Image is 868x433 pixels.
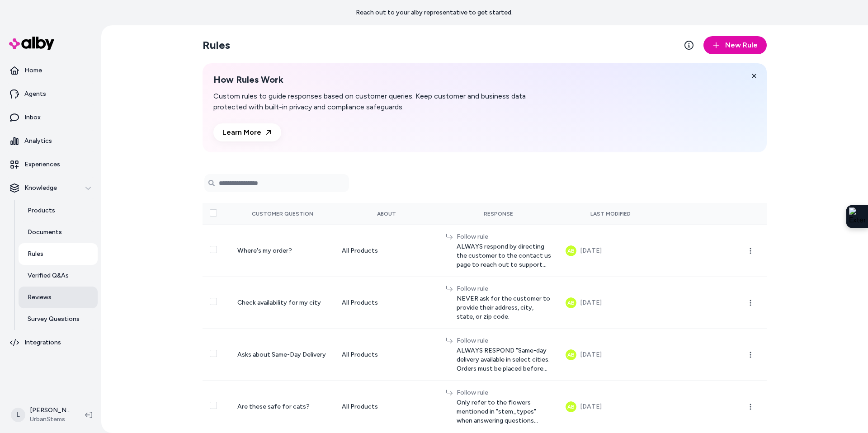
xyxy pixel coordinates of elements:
span: ALWAYS respond by directing the customer to the contact us page to reach out to support for infor... [457,242,552,269]
div: All Products [342,298,431,307]
div: Follow rule [457,232,552,241]
button: Select row [210,402,217,409]
p: Reach out to your alby representative to get started. [356,8,513,17]
button: Select all [210,209,217,216]
span: Only refer to the flowers mentioned in "stem_types" when answering questions about pet safety. [457,398,552,425]
div: About [342,210,431,217]
p: Rules [28,249,43,259]
a: Agents [4,83,98,105]
button: AB [566,349,576,360]
img: alby Logo [9,37,54,50]
a: Home [4,60,98,81]
p: Knowledge [24,184,57,193]
span: UrbanStems [30,415,71,424]
div: Follow rule [457,388,552,397]
a: Reviews [19,287,98,308]
p: Inbox [24,113,41,122]
div: [DATE] [580,297,602,308]
img: Extension Icon [849,207,865,226]
a: Analytics [4,130,98,152]
span: ALWAYS RESPOND "Same-day delivery available in select cities. Orders must be placed before 11am E... [457,346,552,373]
span: Check availability for my city [237,299,321,306]
span: Asks about Same-Day Delivery [237,351,326,358]
p: [PERSON_NAME] [30,406,71,415]
p: Reviews [28,293,52,302]
p: Verified Q&As [28,271,69,280]
div: Follow rule [457,336,552,345]
div: [DATE] [580,349,602,360]
div: Follow rule [457,284,552,293]
span: New Rule [725,40,758,51]
span: L [11,408,25,422]
a: Rules [19,243,98,265]
a: Products [19,200,98,221]
button: L[PERSON_NAME]UrbanStems [5,400,78,429]
h2: How Rules Work [213,74,561,85]
h2: Rules [203,38,230,52]
div: All Products [342,350,431,359]
div: All Products [342,246,431,255]
a: Survey Questions [19,308,98,330]
div: All Products [342,402,431,411]
p: Experiences [24,160,60,169]
span: NEVER ask for the customer to provide their address, city, state, or zip code. [457,294,552,321]
a: Inbox [4,107,98,128]
button: Select row [210,246,217,253]
p: Documents [28,228,62,237]
div: Response [446,210,552,217]
a: Verified Q&As [19,265,98,287]
p: Agents [24,89,46,99]
a: Integrations [4,332,98,353]
span: Where's my order? [237,247,292,254]
div: Customer Question [237,210,327,217]
button: Select row [210,350,217,357]
a: Experiences [4,154,98,175]
div: Last Modified [566,210,655,217]
p: Products [28,206,55,215]
div: [DATE] [580,245,602,256]
p: Analytics [24,136,52,146]
button: AB [566,401,576,412]
p: Integrations [24,338,61,347]
button: New Rule [703,36,767,54]
p: Survey Questions [28,315,80,324]
button: AB [566,245,576,256]
a: Learn More [213,123,281,141]
button: Knowledge [4,177,98,199]
p: Custom rules to guide responses based on customer queries. Keep customer and business data protec... [213,91,561,113]
a: Documents [19,221,98,243]
button: Select row [210,298,217,305]
p: Home [24,66,42,75]
button: AB [566,297,576,308]
span: Are these safe for cats? [237,403,310,410]
div: [DATE] [580,401,602,412]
